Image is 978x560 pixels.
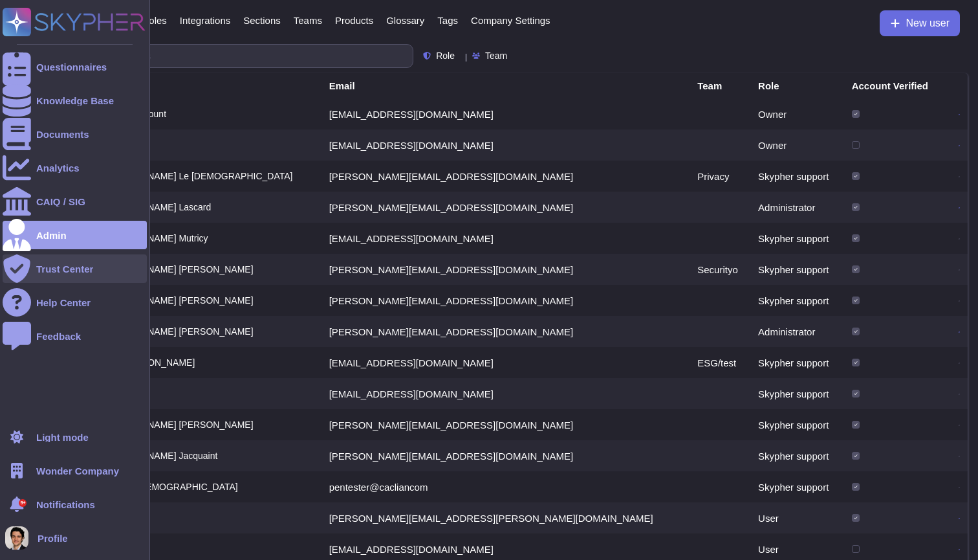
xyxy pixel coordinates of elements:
[36,129,89,139] div: Documents
[750,161,844,192] td: Skypher support
[102,172,292,181] span: [PERSON_NAME] Le [DEMOGRAPHIC_DATA]
[38,533,68,543] span: Profile
[436,51,455,60] span: Role
[471,16,550,25] span: Company Settings
[36,298,91,308] div: Help Center
[321,378,690,409] td: [EMAIL_ADDRESS][DOMAIN_NAME]
[750,98,844,129] td: Owner
[3,322,147,350] a: Feedback
[690,347,750,378] td: ESG/test
[3,254,147,283] a: Trust Center
[102,482,237,491] span: Cacilian [DEMOGRAPHIC_DATA]
[102,203,211,212] span: [PERSON_NAME] Lascard
[3,120,147,148] a: Documents
[3,52,147,81] a: Questionnaires
[3,221,147,249] a: Admin
[3,153,147,182] a: Analytics
[102,451,217,460] span: [PERSON_NAME] Jacquaint
[102,327,253,336] span: [PERSON_NAME] [PERSON_NAME]
[36,163,80,173] div: Analytics
[180,16,230,25] span: Integrations
[321,192,690,223] td: [PERSON_NAME][EMAIL_ADDRESS][DOMAIN_NAME]
[321,285,690,316] td: [PERSON_NAME][EMAIL_ADDRESS][DOMAIN_NAME]
[880,10,960,36] button: New user
[750,440,844,471] td: Skypher support
[294,16,322,25] span: Teams
[321,502,690,533] td: [PERSON_NAME][EMAIL_ADDRESS][PERSON_NAME][DOMAIN_NAME]
[321,161,690,192] td: [PERSON_NAME][EMAIL_ADDRESS][DOMAIN_NAME]
[102,296,253,305] span: [PERSON_NAME] [PERSON_NAME]
[36,197,85,207] div: CAIQ / SIG
[142,16,166,25] span: Roles
[750,378,844,409] td: Skypher support
[750,254,844,285] td: Skypher support
[3,86,147,115] a: Knowledge Base
[3,187,147,216] a: CAIQ / SIG
[485,51,507,60] span: Team
[3,288,147,317] a: Help Center
[321,254,690,285] td: [PERSON_NAME][EMAIL_ADDRESS][DOMAIN_NAME]
[36,264,93,274] div: Trust Center
[750,223,844,254] td: Skypher support
[36,96,114,106] div: Knowledge Base
[51,45,413,67] input: Search by keywords
[321,316,690,347] td: [PERSON_NAME][EMAIL_ADDRESS][DOMAIN_NAME]
[750,409,844,440] td: Skypher support
[906,18,950,28] span: New user
[321,129,690,161] td: [EMAIL_ADDRESS][DOMAIN_NAME]
[750,192,844,223] td: Administrator
[750,471,844,502] td: Skypher support
[19,499,27,507] div: 9+
[750,285,844,316] td: Skypher support
[690,254,750,285] td: Securityo
[750,502,844,533] td: User
[321,409,690,440] td: [PERSON_NAME][EMAIL_ADDRESS][DOMAIN_NAME]
[36,432,89,442] div: Light mode
[437,16,458,25] span: Tags
[750,347,844,378] td: Skypher support
[5,526,28,550] img: user
[690,161,750,192] td: Privacy
[750,316,844,347] td: Administrator
[102,234,208,243] span: [PERSON_NAME] Mutricy
[750,129,844,161] td: Owner
[36,500,95,510] span: Notifications
[321,98,690,129] td: [EMAIL_ADDRESS][DOMAIN_NAME]
[102,265,253,274] span: [PERSON_NAME] [PERSON_NAME]
[102,420,253,429] span: [PERSON_NAME] [PERSON_NAME]
[386,16,424,25] span: Glossary
[36,331,81,341] div: Feedback
[36,466,119,476] span: Wonder Company
[36,62,107,72] div: Questionnaires
[243,16,281,25] span: Sections
[36,230,67,240] div: Admin
[321,471,690,502] td: pentester@cacliancom
[321,347,690,378] td: [EMAIL_ADDRESS][DOMAIN_NAME]
[321,223,690,254] td: [EMAIL_ADDRESS][DOMAIN_NAME]
[321,440,690,471] td: [PERSON_NAME][EMAIL_ADDRESS][DOMAIN_NAME]
[335,16,373,25] span: Products
[3,524,38,552] button: user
